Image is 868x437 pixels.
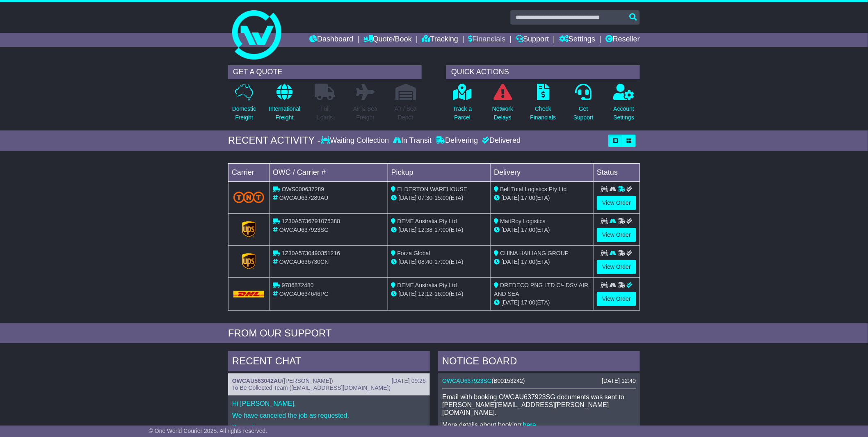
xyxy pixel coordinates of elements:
a: View Order [597,196,636,210]
span: [DATE] [399,194,417,201]
p: Full Loads [315,105,335,122]
td: Pickup [388,163,491,181]
td: Delivery [491,163,594,181]
span: DREDECO PNG LTD C/- DSV AIR AND SEA [494,282,588,297]
a: OWCAU637923SG [442,378,492,384]
a: CheckFinancials [530,83,557,126]
div: In Transit [391,136,434,145]
span: 1Z30A5730490351216 [282,250,340,256]
span: OWCAU636730CN [279,259,329,265]
p: Check Financials [530,105,556,122]
span: [DATE] [501,194,519,201]
span: 17:00 [434,259,449,265]
span: Bell Total Logistics Pty Ltd [500,186,566,192]
div: (ETA) [494,298,590,307]
img: GetCarrierServiceLogo [242,221,256,238]
a: here [523,421,536,428]
img: GetCarrierServiceLogo [242,253,256,270]
span: 15:00 [434,194,449,201]
a: OWCAU563042AU [232,378,282,384]
span: Forza Global [397,250,430,256]
a: Dashboard [309,33,353,47]
span: [PERSON_NAME] [284,378,331,384]
span: OWCAU634646PG [279,291,329,297]
span: MattRoy Logistics [500,218,545,224]
span: 17:00 [521,194,535,201]
p: Regards, [232,423,426,431]
div: - (ETA) [391,258,487,266]
div: - (ETA) [391,226,487,234]
a: InternationalFreight [268,83,301,126]
span: 17:00 [521,299,535,306]
span: 07:30 [418,194,433,201]
p: International Freight [269,105,300,122]
a: DomesticFreight [232,83,256,126]
span: 17:00 [434,227,449,233]
div: Waiting Collection [321,136,391,145]
p: Air & Sea Freight [353,105,377,122]
a: Quote/Book [363,33,412,47]
div: NOTICE BOARD [438,351,640,373]
span: [DATE] [399,259,417,265]
img: TNT_Domestic.png [233,192,264,203]
p: Hi [PERSON_NAME], [232,400,426,407]
td: Status [594,163,640,181]
div: Delivering [434,136,480,145]
p: Domestic Freight [232,105,256,122]
p: Network Delays [492,105,513,122]
span: DEME Australia Pty Ltd [397,282,457,288]
div: FROM OUR SUPPORT [228,327,640,339]
div: [DATE] 09:26 [392,378,426,384]
span: 12:38 [418,227,433,233]
span: 9786872480 [282,282,314,288]
p: Get Support [573,105,594,122]
span: 16:00 [434,291,449,297]
div: (ETA) [494,194,590,202]
span: [DATE] [501,259,519,265]
a: Tracking [422,33,458,47]
span: 1Z30A5736791075388 [282,218,340,224]
span: OWS000637289 [282,186,324,192]
div: RECENT ACTIVITY - [228,135,321,146]
p: Track a Parcel [453,105,472,122]
a: View Order [597,292,636,306]
span: CHINA HAILIANG GROUP [500,250,569,256]
a: Settings [559,33,595,47]
div: - (ETA) [391,290,487,298]
div: - (ETA) [391,194,487,202]
span: 17:00 [521,227,535,233]
div: [DATE] 12:40 [602,378,636,384]
div: QUICK ACTIONS [446,65,640,79]
p: Email with booking OWCAU637923SG documents was sent to [PERSON_NAME][EMAIL_ADDRESS][PERSON_NAME][... [442,393,636,417]
span: ELDERTON WAREHOUSE [397,186,468,192]
a: AccountSettings [613,83,635,126]
a: Support [516,33,549,47]
a: GetSupport [573,83,594,126]
a: View Order [597,228,636,242]
span: © One World Courier 2025. All rights reserved. [149,428,267,434]
div: GET A QUOTE [228,65,422,79]
img: DHL.png [233,291,264,297]
span: [DATE] [399,291,417,297]
div: ( ) [442,378,636,384]
span: [DATE] [501,299,519,306]
td: OWC / Carrier # [270,163,388,181]
span: B00153242 [493,378,523,384]
span: DEME Australia Pty Ltd [397,218,457,224]
a: View Order [597,260,636,274]
p: More details about booking: . [442,421,636,429]
span: To Be Collected Team ([EMAIL_ADDRESS][DOMAIN_NAME]) [232,384,391,391]
div: (ETA) [494,258,590,266]
a: Reseller [605,33,640,47]
div: Delivered [480,136,521,145]
a: Financials [468,33,506,47]
p: Air / Sea Depot [395,105,417,122]
div: (ETA) [494,226,590,234]
span: OWCAU637289AU [279,194,329,201]
span: [DATE] [399,227,417,233]
div: RECENT CHAT [228,351,430,373]
p: We have canceled the job as requested. [232,412,426,419]
span: [DATE] [501,227,519,233]
div: ( ) [232,378,426,384]
td: Carrier [228,163,270,181]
